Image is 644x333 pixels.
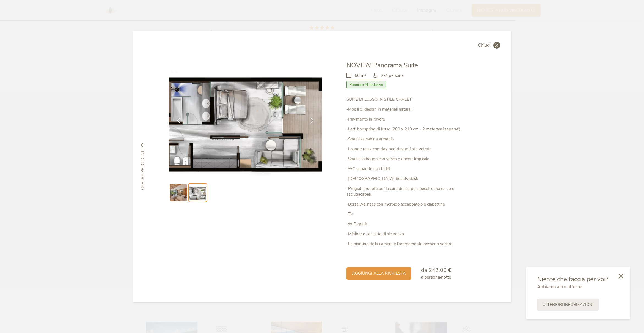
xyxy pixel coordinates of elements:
p: -Borsa wellness con morbido accappatoio e ciabattine [346,201,475,207]
p: -Spazioso bagno con vasca e doccia tropicale [346,156,475,162]
span: Abbiamo altre offerte! [537,284,583,290]
span: Ulteriori informazioni [543,302,593,308]
span: Niente che faccia per voi? [537,275,608,283]
span: Camera precedente [140,148,145,190]
p: SUITE DI LUSSO IN STILE CHALET [346,97,475,102]
p: -WiFi gratis [346,221,475,227]
span: aggiungi alla richiesta [352,271,406,276]
p: -[DEMOGRAPHIC_DATA] beauty desk [346,176,475,182]
span: a persona/notte [421,274,451,280]
p: -Minibar e cassetta di sicurezza [346,231,475,237]
img: Preview [170,184,187,201]
p: -Spaziosa cabina armadio [346,136,475,142]
p: -Pregiati prodotti per la cura del corpo, specchio make-up e asciugacapelli [346,186,475,197]
p: -Pavimento in rovere [346,116,475,122]
p: -WC separato con bidet [346,166,475,172]
a: Ulteriori informazioni [537,299,599,311]
p: -La piantina della camera e l’arredamento possono variare [346,241,475,247]
img: NOVITÀ! Panorama Suite [169,61,322,176]
p: -TV [346,211,475,217]
span: da 242,00 € [421,266,451,274]
p: -Mobili di design in materiali naturali [346,107,475,112]
p: -Letti boxspring di lusso (200 x 210 cm - 2 materassi separati) [346,126,475,132]
p: -Lounge relax con day bed davanti alla vetrata [346,146,475,152]
img: Preview [189,184,206,201]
